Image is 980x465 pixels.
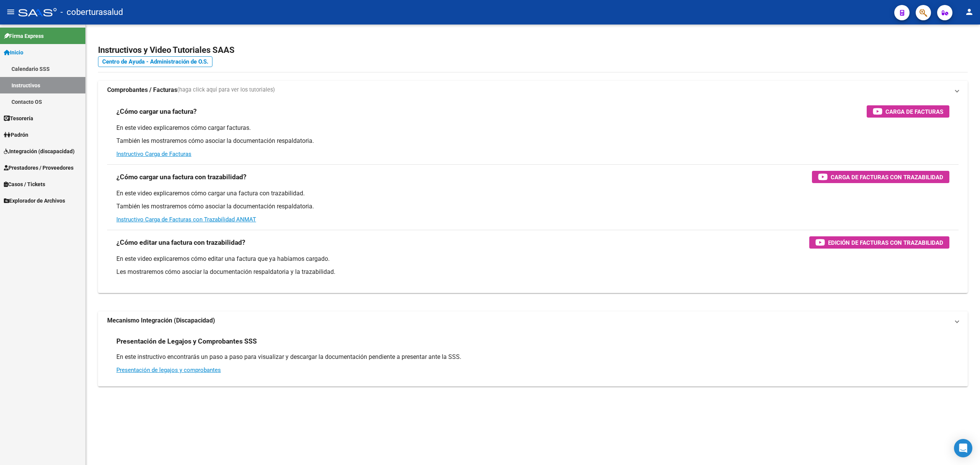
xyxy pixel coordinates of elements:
[60,4,123,21] span: - coberturasalud
[4,164,73,172] span: Prestadores / Proveedores
[116,255,949,263] p: En este video explicaremos cómo editar una factura que ya habíamos cargado.
[6,7,15,16] mat-icon: menu
[116,189,949,198] p: En este video explicaremos cómo cargar una factura con trazabilidad.
[98,99,968,293] div: Comprobantes / Facturas(haga click aquí para ver los tutoriales)
[116,124,949,132] p: En este video explicaremos cómo cargar facturas.
[98,43,968,57] h2: Instructivos y Video Tutoriales SAAS
[116,353,949,361] p: En este instructivo encontrarás un paso a paso para visualizar y descargar la documentación pendi...
[116,137,949,145] p: También les mostraremos cómo asociar la documentación respaldatoria.
[885,107,943,116] span: Carga de Facturas
[177,86,275,94] span: (haga click aquí para ver los tutoriales)
[116,216,256,223] a: Instructivo Carga de Facturas con Trazabilidad ANMAT
[116,172,247,182] h3: ¿Cómo cargar una factura con trazabilidad?
[116,202,949,211] p: También les mostraremos cómo asociar la documentación respaldatoria.
[4,131,28,139] span: Padrón
[954,439,972,457] div: Open Intercom Messenger
[116,268,949,276] p: Les mostraremos cómo asociar la documentación respaldatoria y la trazabilidad.
[116,336,257,347] h3: Presentación de Legajos y Comprobantes SSS
[831,172,943,182] span: Carga de Facturas con Trazabilidad
[809,236,949,249] button: Edición de Facturas con Trazabilidad
[4,32,44,40] span: Firma Express
[98,81,968,99] mat-expansion-panel-header: Comprobantes / Facturas(haga click aquí para ver los tutoriales)
[4,48,23,57] span: Inicio
[4,196,65,205] span: Explorador de Archivos
[4,180,45,188] span: Casos / Tickets
[867,105,949,118] button: Carga de Facturas
[4,147,75,156] span: Integración (discapacidad)
[98,56,212,67] a: Centro de Ayuda - Administración de O.S.
[107,316,215,325] strong: Mecanismo Integración (Discapacidad)
[4,114,33,123] span: Tesorería
[828,238,943,247] span: Edición de Facturas con Trazabilidad
[812,171,949,183] button: Carga de Facturas con Trazabilidad
[116,237,245,248] h3: ¿Cómo editar una factura con trazabilidad?
[965,7,974,16] mat-icon: person
[116,151,191,157] a: Instructivo Carga de Facturas
[116,367,221,373] a: Presentación de legajos y comprobantes
[98,330,968,386] div: Mecanismo Integración (Discapacidad)
[98,311,968,330] mat-expansion-panel-header: Mecanismo Integración (Discapacidad)
[107,86,177,94] strong: Comprobantes / Facturas
[116,106,197,117] h3: ¿Cómo cargar una factura?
